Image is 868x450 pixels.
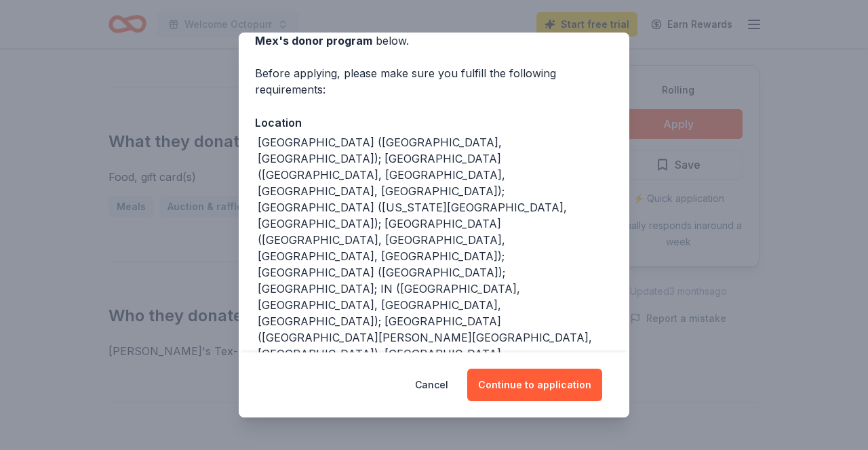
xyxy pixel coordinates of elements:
button: Cancel [415,369,448,401]
div: We've summarized the requirements for below. [255,16,613,49]
div: Before applying, please make sure you fulfill the following requirements: [255,65,613,98]
div: Location [255,114,613,131]
button: Continue to application [467,369,602,401]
